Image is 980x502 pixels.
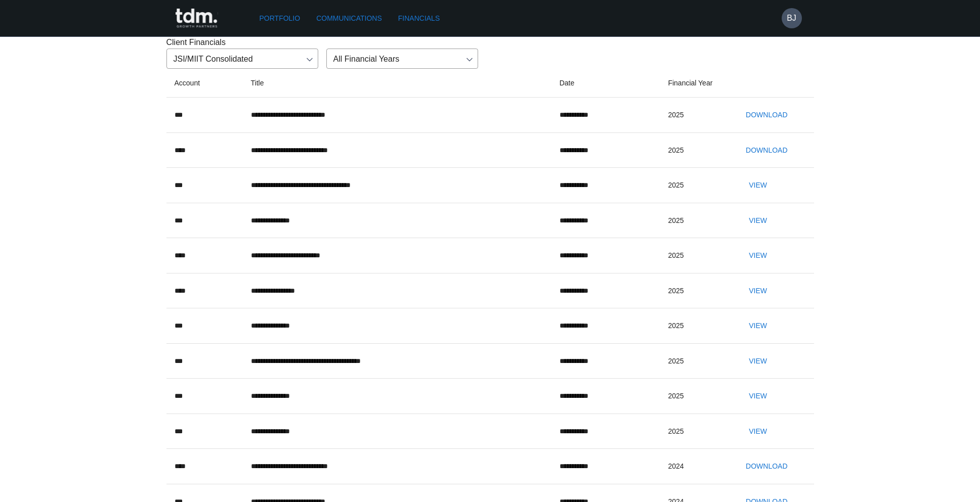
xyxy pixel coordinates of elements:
[312,9,386,28] a: Communications
[660,69,734,98] th: Financial Year
[166,49,318,69] div: JSI/MIIT Consolidated
[742,211,774,230] button: View
[660,98,734,133] td: 2025
[166,69,243,98] th: Account
[660,414,734,449] td: 2025
[660,238,734,273] td: 2025
[394,9,444,28] a: Financials
[166,36,814,49] p: Client Financials
[243,69,551,98] th: Title
[660,449,734,484] td: 2024
[742,106,791,124] button: Download
[326,49,478,69] div: All Financial Years
[742,282,774,300] button: View
[742,422,774,441] button: View
[742,176,774,195] button: View
[742,316,774,335] button: View
[742,246,774,265] button: View
[660,343,734,379] td: 2025
[742,352,774,371] button: View
[551,69,660,98] th: Date
[660,273,734,308] td: 2025
[742,141,791,160] button: Download
[742,387,774,405] button: View
[660,379,734,414] td: 2025
[660,308,734,344] td: 2025
[660,203,734,238] td: 2025
[742,457,791,476] button: Download
[787,12,796,24] h6: BJ
[660,132,734,168] td: 2025
[782,8,802,28] button: BJ
[660,168,734,203] td: 2025
[255,9,305,28] a: Portfolio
